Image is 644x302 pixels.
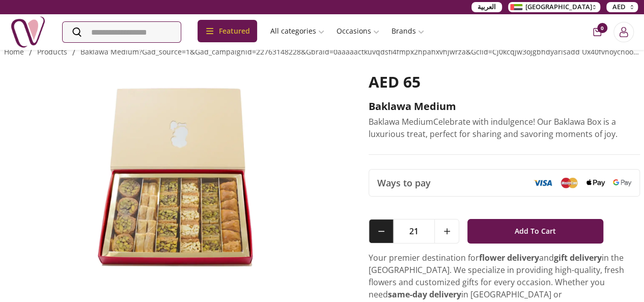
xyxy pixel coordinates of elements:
[388,289,461,300] strong: same-day delivery
[467,219,603,243] button: Add To Cart
[264,22,330,40] a: All categories
[612,2,626,12] span: AED
[508,2,600,12] button: [GEOGRAPHIC_DATA]
[4,73,345,283] img: Baklawa Medium
[479,252,539,263] strong: flower delivery
[394,219,434,243] span: 21
[593,28,601,36] button: cart-button
[377,176,431,190] span: Ways to pay
[369,116,640,140] p: Baklawa MediumCelebrate with indulgence! Our Baklawa Box is a luxurious treat, perfect for sharin...
[613,22,634,42] button: Login
[63,22,181,42] input: Search
[72,46,75,59] li: /
[586,179,605,187] img: Apple Pay
[525,2,592,12] span: [GEOGRAPHIC_DATA]
[597,23,607,33] span: 0
[29,46,32,59] li: /
[554,252,602,263] strong: gift delivery
[515,222,556,240] span: Add To Cart
[330,22,385,40] a: Occasions
[560,177,578,188] img: Mastercard
[369,71,421,92] span: AED 65
[10,14,46,50] img: Nigwa-uae-gifts
[37,47,67,57] a: products
[4,47,24,57] a: Home
[198,20,257,42] div: Featured
[478,2,496,12] span: العربية
[534,179,552,186] img: Visa
[369,99,640,114] h2: Baklawa Medium
[385,22,430,40] a: Brands
[606,2,638,12] button: AED
[510,4,522,10] img: Arabic_dztd3n.png
[613,179,631,186] img: Google Pay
